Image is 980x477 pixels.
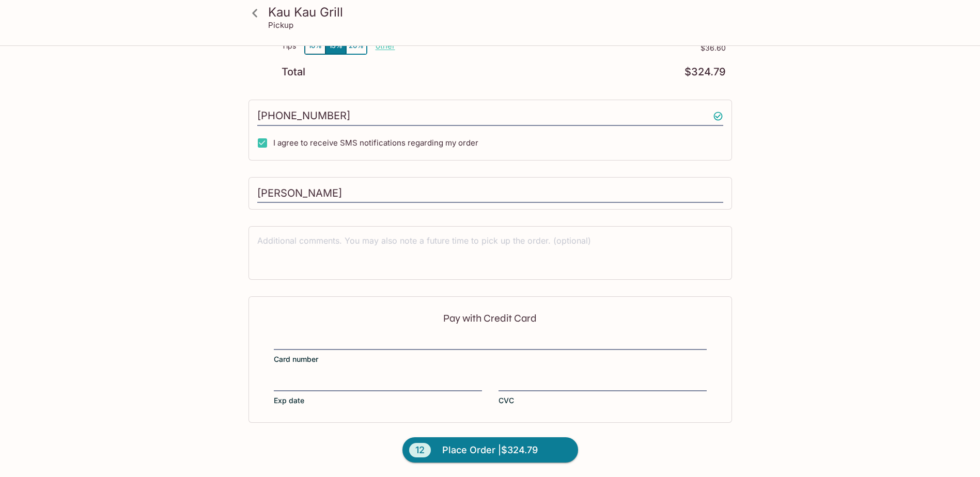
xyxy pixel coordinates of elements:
iframe: Secure expiration date input frame [274,378,482,389]
p: $324.79 [685,67,726,77]
p: Pickup [268,20,293,30]
iframe: Secure CVC input frame [499,378,707,389]
input: Enter first and last name [257,184,723,203]
span: CVC [499,395,514,406]
input: Enter phone number [257,106,723,126]
p: Pay with Credit Card [274,313,707,323]
button: 12Place Order |$324.79 [402,437,578,463]
p: $36.60 [395,44,726,52]
span: I agree to receive SMS notifications regarding my order [273,138,478,148]
p: Total [282,67,305,77]
h3: Kau Kau Grill [268,4,730,20]
span: Exp date [274,395,304,406]
iframe: Secure card number input frame [274,337,707,348]
span: Card number [274,354,318,364]
span: 12 [409,443,431,457]
span: Place Order | $324.79 [442,442,538,458]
